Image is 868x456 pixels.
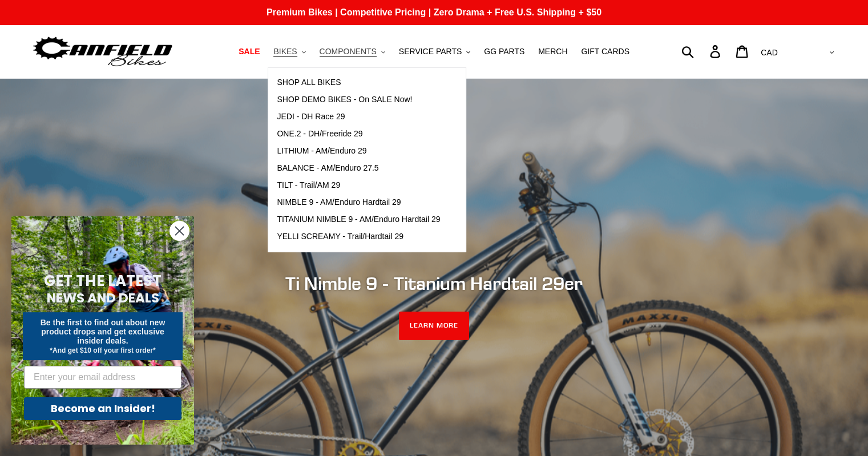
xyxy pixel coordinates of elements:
[277,78,341,87] span: SHOP ALL BIKES
[478,44,530,59] a: GG PARTS
[268,177,449,194] a: TILT - Trail/AM 29
[277,146,366,156] span: LITHIUM - AM/Enduro 29
[277,95,412,104] span: SHOP DEMO BIKES - On SALE Now!
[273,47,297,57] span: BIKES
[233,44,265,59] a: SALE
[268,228,449,245] a: YELLI SCREAMY - Trail/Hardtail 29
[50,346,155,354] span: *And get $10 off your first order*
[239,47,260,57] span: SALE
[399,312,469,340] a: LEARN MORE
[31,34,174,70] img: Canfield Bikes
[399,47,462,57] span: SERVICE PARTS
[24,366,181,389] input: Enter your email address
[393,44,476,59] button: SERVICE PARTS
[277,197,401,207] span: NIMBLE 9 - AM/Enduro Hardtail 29
[268,126,449,143] a: ONE.2 - DH/Freeride 29
[277,129,362,139] span: ONE.2 - DH/Freeride 29
[277,215,440,224] span: TITANIUM NIMBLE 9 - AM/Enduro Hardtail 29
[123,273,745,294] h2: Ti Nimble 9 - Titanium Hardtail 29er
[268,211,449,228] a: TITANIUM NIMBLE 9 - AM/Enduro Hardtail 29
[41,318,165,345] span: Be the first to find out about new product drops and get exclusive insider deals.
[44,271,162,291] span: GET THE LATEST
[268,194,449,211] a: NIMBLE 9 - AM/Enduro Hardtail 29
[47,289,159,307] span: NEWS AND DEALS
[277,232,403,241] span: YELLI SCREAMY - Trail/Hardtail 29
[268,160,449,177] a: BALANCE - AM/Enduro 27.5
[169,221,189,241] button: Close dialog
[24,397,181,420] button: Become an Insider!
[484,47,524,57] span: GG PARTS
[532,44,573,59] a: MERCH
[268,74,449,91] a: SHOP ALL BIKES
[575,44,635,59] a: GIFT CARDS
[277,180,340,190] span: TILT - Trail/AM 29
[277,163,378,173] span: BALANCE - AM/Enduro 27.5
[538,47,567,57] span: MERCH
[581,47,629,57] span: GIFT CARDS
[314,44,391,59] button: COMPONENTS
[268,91,449,108] a: SHOP DEMO BIKES - On SALE Now!
[277,112,345,122] span: JEDI - DH Race 29
[268,108,449,126] a: JEDI - DH Race 29
[268,44,311,59] button: BIKES
[268,143,449,160] a: LITHIUM - AM/Enduro 29
[320,47,377,57] span: COMPONENTS
[688,39,717,64] input: Search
